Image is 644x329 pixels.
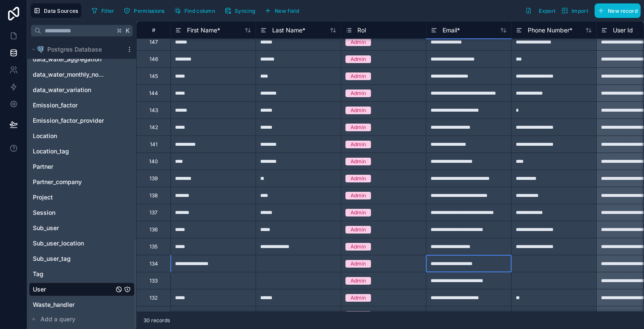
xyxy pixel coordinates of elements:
span: Permissions [134,8,164,14]
span: K [125,28,131,34]
span: Location_tag [33,147,69,156]
span: Sub_user_location [33,239,84,248]
div: Emission_factor_provider [29,114,135,127]
span: data_water_variation [33,86,91,94]
div: Emission_factor [29,98,135,112]
span: Rol [357,26,366,35]
a: Syncing [221,4,262,17]
a: Sub_user_tag [33,254,114,263]
div: 142 [149,124,158,131]
a: Sub_user_location [33,239,114,248]
span: Sub_user_tag [33,254,71,263]
span: Waste_handler [33,300,75,309]
a: data_water_monthly_normalization [33,70,105,79]
div: Sub_user [29,221,135,235]
button: Add a query [29,313,135,325]
div: Admin [351,55,366,63]
div: User [29,283,135,296]
span: Import [572,8,588,14]
span: Syncing [235,8,255,14]
div: Project [29,190,135,204]
div: 137 [149,209,158,216]
span: Tag [33,270,43,278]
span: User [33,285,46,294]
div: Sub_user_tag [29,252,135,266]
span: Data Sources [44,8,78,14]
span: New field [275,8,299,14]
span: First Name * [187,26,220,35]
span: Add a query [40,315,75,323]
button: Import [558,3,591,18]
div: Admin [351,38,366,46]
div: Admin [351,141,366,148]
a: data_water_variation [33,86,105,94]
div: 132 [149,294,158,301]
a: Project [33,193,114,202]
button: Permissions [121,4,167,17]
button: Filter [88,4,118,17]
div: 138 [149,192,158,199]
span: New record [608,8,638,14]
div: Admin [351,192,366,199]
span: Session [33,208,55,217]
div: Waste_handler [29,298,135,312]
div: Admin [351,124,366,131]
div: Admin [351,209,366,216]
div: Admin [351,294,366,302]
button: Data Sources [31,3,81,18]
div: 136 [149,226,158,233]
a: Emission_factor_provider [33,116,114,125]
button: Postgres logoPostgres Database [29,43,123,55]
a: User [33,285,114,294]
span: Phone Number * [528,26,572,35]
span: Find column [184,8,215,14]
span: Emission_factor_provider [33,116,104,125]
div: data_water_variation [29,83,135,97]
div: 135 [149,243,158,250]
div: 141 [150,141,158,148]
div: Session [29,206,135,219]
span: User Id [613,26,633,35]
span: Location [33,132,57,140]
a: Emission_factor [33,101,114,110]
a: data_water_aggregation [33,55,105,63]
div: Admin [351,175,366,182]
div: Admin [351,72,366,80]
span: Sub_user [33,224,59,232]
div: 131 [150,312,157,318]
button: New field [262,4,302,17]
div: 143 [149,107,158,114]
a: Partner [33,162,114,171]
div: 146 [149,56,158,63]
span: Postgres Database [47,45,102,54]
div: # [143,27,164,33]
span: Last Name * [272,26,305,35]
a: Location [33,132,114,140]
div: 139 [149,175,158,182]
div: 144 [149,90,158,97]
div: data_water_aggregation [29,52,135,66]
div: Admin [351,158,366,165]
span: Emission_factor [33,101,78,110]
a: Location_tag [33,147,114,156]
button: Find column [171,4,218,17]
a: Tag [33,270,114,278]
span: data_water_aggregation [33,55,101,63]
div: Partner_company [29,175,135,189]
a: Sub_user [33,224,114,232]
div: Admin [351,107,366,114]
div: Location [29,129,135,143]
button: Syncing [221,4,258,17]
span: Project [33,193,53,202]
div: 133 [149,277,158,284]
div: data_water_monthly_normalization [29,68,135,81]
div: Location_tag [29,144,135,158]
div: 147 [149,39,158,46]
span: Partner_company [33,178,82,186]
div: Admin [351,243,366,251]
span: Export [539,8,555,14]
span: Email * [443,26,460,35]
div: Admin [351,311,366,319]
div: Admin [351,260,366,268]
